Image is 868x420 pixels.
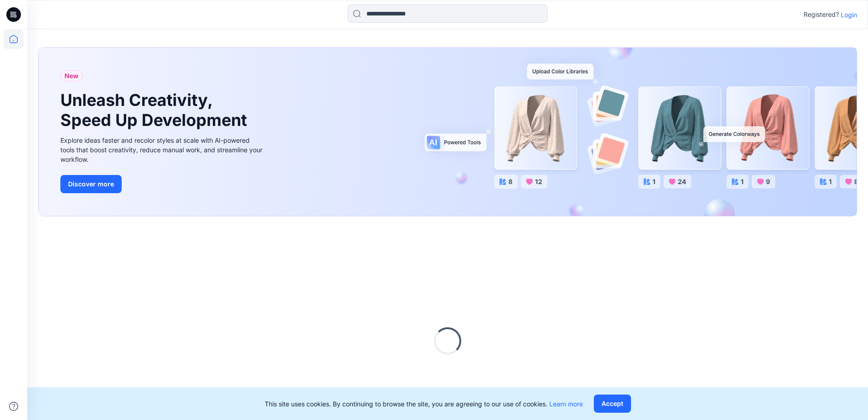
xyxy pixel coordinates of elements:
a: Learn more [549,400,583,408]
button: Discover more [60,175,122,193]
h1: Unleash Creativity, Speed Up Development [60,90,251,130]
button: Accept [594,395,631,413]
p: Login [841,10,857,20]
p: Registered? [804,9,839,20]
span: New [64,70,79,81]
a: Discover more [60,175,265,193]
div: Explore ideas faster and recolor styles at scale with AI-powered tools that boost creativity, red... [60,135,265,164]
p: This site uses cookies. By continuing to browse the site, you are agreeing to our use of cookies. [265,399,583,409]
